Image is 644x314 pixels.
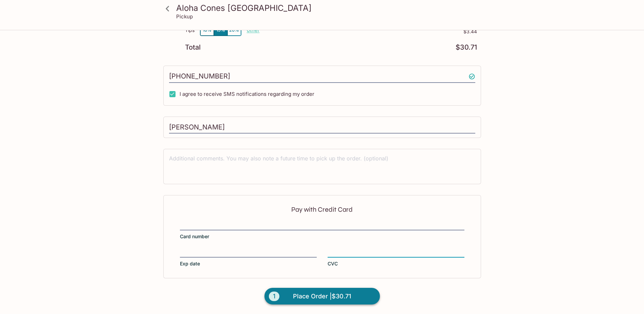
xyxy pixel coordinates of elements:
iframe: Secure CVC input frame [328,249,464,256]
h3: Aloha Cones [GEOGRAPHIC_DATA] [176,3,480,13]
button: 1Place Order |$30.71 [264,288,380,305]
span: Card number [180,233,209,240]
span: Exp date [180,260,200,267]
input: Enter phone number [169,70,475,83]
iframe: Secure card number input frame [180,222,464,229]
p: Pay with Credit Card [180,206,464,213]
span: I agree to receive SMS notifications regarding my order [180,91,314,97]
p: $30.71 [456,44,477,51]
span: 1 [269,292,279,301]
p: Total [185,44,201,51]
span: Place Order | $30.71 [293,291,351,302]
iframe: Secure expiration date input frame [180,249,317,256]
p: Pickup [176,13,193,20]
p: $3.44 [260,29,477,34]
input: Enter first and last name [169,121,475,134]
span: CVC [328,260,338,267]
